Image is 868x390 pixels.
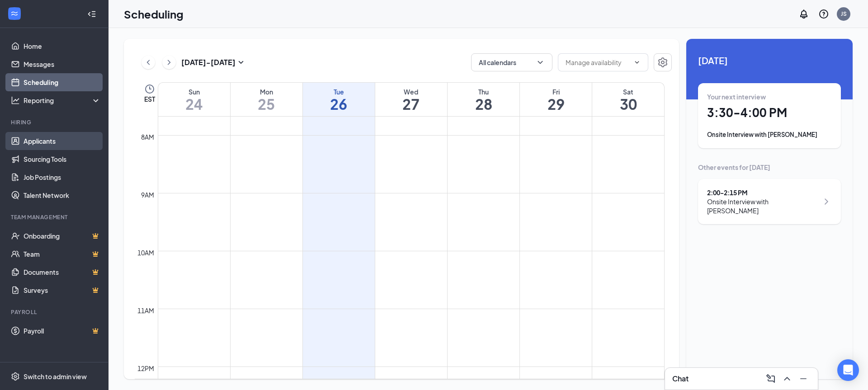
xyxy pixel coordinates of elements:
[303,83,375,116] a: August 26, 2025
[231,96,302,112] h1: 25
[375,96,447,112] h1: 27
[471,53,552,71] button: All calendarsChevronDown
[520,83,592,116] a: August 29, 2025
[448,83,519,116] a: August 28, 2025
[796,371,811,386] button: Minimize
[139,132,156,142] div: 8am
[10,9,19,18] svg: WorkstreamLogo
[24,281,101,299] a: SurveysCrown
[375,87,447,96] div: Wed
[672,374,689,384] h3: Chat
[236,57,246,68] svg: SmallChevronDown
[144,94,155,103] span: EST
[303,96,375,112] h1: 26
[24,73,101,91] a: Scheduling
[520,87,592,96] div: Fri
[11,308,99,316] div: Payroll
[821,196,832,207] svg: ChevronRight
[592,96,664,112] h1: 30
[11,118,99,126] div: Hiring
[782,373,793,384] svg: ChevronUp
[24,168,101,186] a: Job Postings
[24,55,101,73] a: Messages
[24,322,101,340] a: PayrollCrown
[698,53,841,67] span: [DATE]
[633,59,641,66] svg: ChevronDown
[24,372,87,381] div: Switch to admin view
[798,9,809,19] svg: Notifications
[707,92,832,101] div: Your next interview
[707,197,819,215] div: Onsite Interview with [PERSON_NAME]
[181,57,236,67] h3: [DATE] - [DATE]
[24,245,101,263] a: TeamCrown
[11,96,20,105] svg: Analysis
[158,87,230,96] div: Sun
[124,6,184,22] h1: Scheduling
[24,186,101,204] a: Talent Network
[142,56,155,69] button: ChevronLeft
[24,96,101,105] div: Reporting
[231,87,302,96] div: Mon
[144,84,155,94] svg: Clock
[136,305,156,315] div: 11am
[536,58,545,67] svg: ChevronDown
[566,57,630,67] input: Manage availability
[520,96,592,112] h1: 29
[162,56,176,69] button: ChevronRight
[158,83,230,116] a: August 24, 2025
[303,87,375,96] div: Tue
[144,57,153,68] svg: ChevronLeft
[136,248,156,258] div: 10am
[707,105,832,120] h1: 3:30 - 4:00 PM
[765,373,776,384] svg: ComposeMessage
[698,163,841,172] div: Other events for [DATE]
[654,53,672,71] button: Settings
[707,130,832,139] div: Onsite Interview with [PERSON_NAME]
[448,96,519,112] h1: 28
[24,132,101,150] a: Applicants
[818,9,829,19] svg: QuestionInfo
[165,57,174,68] svg: ChevronRight
[11,372,20,381] svg: Settings
[798,373,809,384] svg: Minimize
[24,37,101,55] a: Home
[841,10,847,18] div: JS
[11,213,99,221] div: Team Management
[592,83,664,116] a: August 30, 2025
[231,83,302,116] a: August 25, 2025
[592,87,664,96] div: Sat
[448,87,519,96] div: Thu
[139,190,156,200] div: 9am
[24,227,101,245] a: OnboardingCrown
[375,83,447,116] a: August 27, 2025
[764,371,778,386] button: ComposeMessage
[657,57,668,68] svg: Settings
[136,363,156,373] div: 12pm
[24,263,101,281] a: DocumentsCrown
[780,371,794,386] button: ChevronUp
[87,9,96,19] svg: Collapse
[837,359,859,381] div: Open Intercom Messenger
[24,150,101,168] a: Sourcing Tools
[158,96,230,112] h1: 24
[707,188,819,197] div: 2:00 - 2:15 PM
